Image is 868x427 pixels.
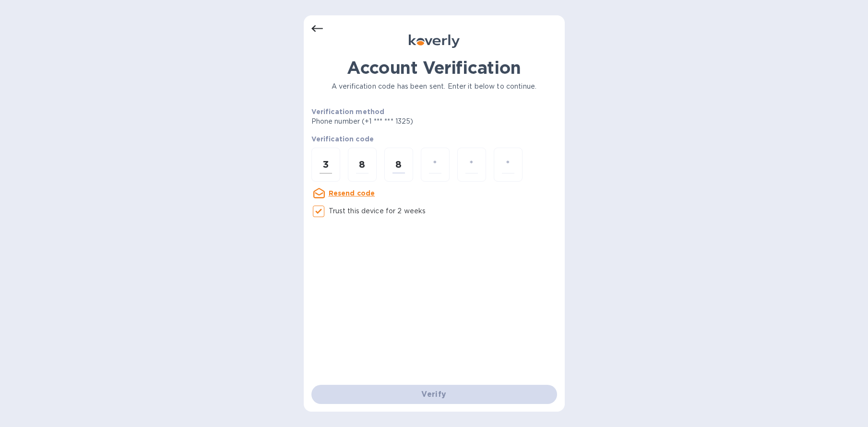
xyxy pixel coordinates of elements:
p: Phone number (+1 *** *** 1325) [311,116,487,127]
p: A verification code has been sent. Enter it below to continue. [311,81,557,92]
p: Verification code [311,134,557,144]
h1: Account Verification [311,58,557,78]
p: Trust this device for 2 weeks [329,206,426,216]
u: Resend code [329,189,375,197]
b: Verification method [311,108,385,115]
